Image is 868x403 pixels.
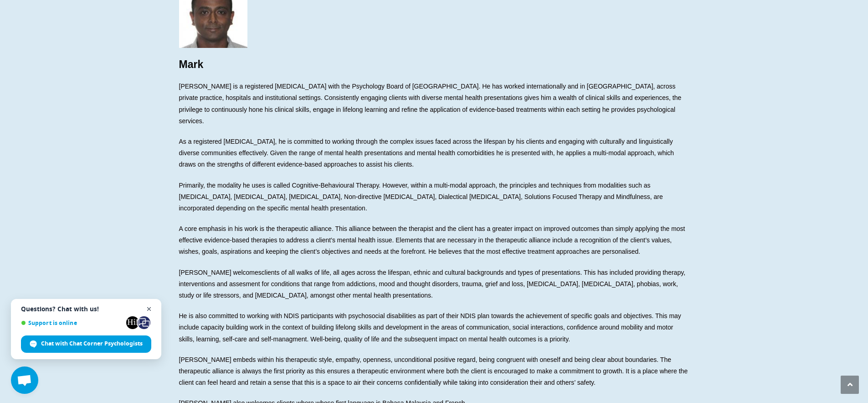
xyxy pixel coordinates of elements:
h1: Mark [179,57,689,72]
span: A core emphasis in his work is the therapeutic alliance. This alliance between the therapist and ... [179,225,685,255]
span: As a registered [MEDICAL_DATA], he is committed to working through the complex issues faced acros... [179,138,674,168]
span: Chat with Chat Corner Psychologists [41,340,143,348]
span: [PERSON_NAME] is a registered [MEDICAL_DATA] with the Psychology Board of [GEOGRAPHIC_DATA]. He h... [179,83,682,125]
span: He is also committed to working with NDIS participants with psychosocial disabilities as part of ... [179,312,681,342]
span: [PERSON_NAME] embeds within his therapeutic style, empathy, openness, unconditional positive rega... [179,356,688,386]
a: Scroll to the top of the page [841,376,859,394]
span: Primarily, the modality he uses is called Cognitive-Behavioural Therapy. However, within a multi-... [179,182,663,212]
span: Support is online [21,319,123,326]
span: [PERSON_NAME] welcomes [179,269,262,276]
a: Open chat [11,366,38,394]
span: Questions? Chat with us! [21,305,151,313]
span: Chat with Chat Corner Psychologists [21,335,151,353]
span: clients of all walks of life, all ages across the lifespan, ethnic and cultural backgrounds and t... [179,269,686,299]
